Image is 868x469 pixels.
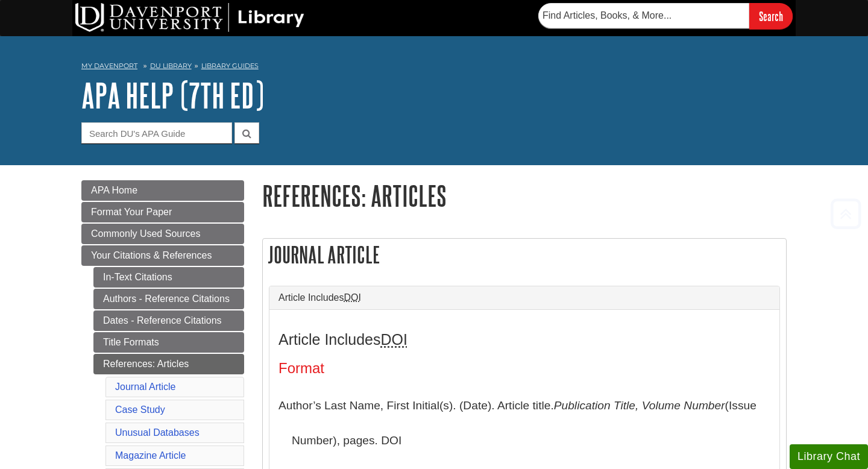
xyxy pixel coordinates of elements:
[91,250,212,260] span: Your Citations & References
[115,427,200,438] a: Unusual Databases
[278,292,770,303] a: Article IncludesDOI
[262,180,787,211] h1: References: Articles
[91,207,172,217] span: Format Your Paper
[278,331,770,348] h3: Article Includes
[201,61,259,70] a: Library Guides
[826,206,865,222] a: Back to Top
[538,3,793,29] form: Searches DU Library's articles, books, and more
[538,3,749,28] input: Find Articles, Books, & More...
[81,245,244,266] a: Your Citations & References
[554,399,725,412] i: Publication Title, Volume Number
[81,58,787,77] nav: breadcrumb
[93,289,244,309] a: Authors - Reference Citations
[93,267,244,288] a: In-Text Citations
[91,185,137,195] span: APA Home
[75,3,304,32] img: DU Library
[278,360,770,376] h4: Format
[91,228,200,239] span: Commonly Used Sources
[81,202,244,222] a: Format Your Paper
[93,332,244,353] a: Title Formats
[344,292,361,303] abbr: Digital Object Identifier. This is the string of numbers associated with a particular article. No...
[150,61,192,70] a: DU Library
[81,77,264,114] a: APA Help (7th Ed)
[93,310,244,331] a: Dates - Reference Citations
[115,450,186,461] a: Magazine Article
[81,224,244,244] a: Commonly Used Sources
[81,122,232,143] input: Search DU's APA Guide
[93,354,244,374] a: References: Articles
[115,404,165,415] a: Case Study
[81,61,137,71] a: My Davenport
[790,444,868,469] button: Library Chat
[278,388,770,458] p: Author’s Last Name, First Initial(s). (Date). Article title. (Issue Number), pages. DOI
[381,331,407,348] abbr: Digital Object Identifier. This is the string of numbers associated with a particular article. No...
[749,3,793,29] input: Search
[115,382,176,392] a: Journal Article
[263,239,786,271] h2: Journal Article
[81,180,244,201] a: APA Home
